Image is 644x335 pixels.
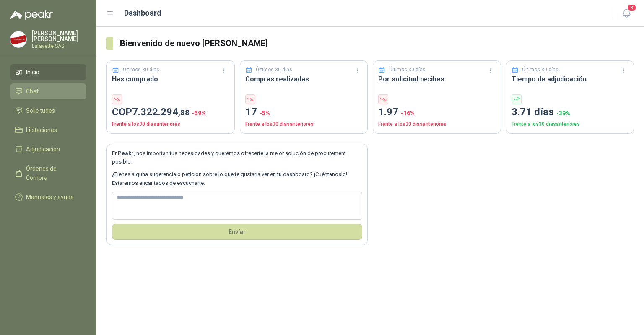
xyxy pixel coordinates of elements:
span: Inicio [26,68,39,77]
p: [PERSON_NAME] [PERSON_NAME] [32,30,86,42]
span: ,88 [178,108,190,117]
img: Logo peakr [10,10,53,20]
span: -59 % [192,110,206,117]
span: -5 % [260,110,270,117]
span: -39 % [556,110,570,117]
span: Adjudicación [26,145,60,154]
h3: Por solicitud recibes [378,74,496,84]
button: Envíar [112,224,362,240]
b: Peakr [118,150,134,156]
span: 7.322.294 [132,106,190,118]
p: Últimos 30 días [389,66,426,74]
p: Últimos 30 días [123,66,159,74]
span: Manuales y ayuda [26,192,74,202]
a: Licitaciones [10,122,86,138]
span: Solicitudes [26,106,55,115]
p: ¿Tienes alguna sugerencia o petición sobre lo que te gustaría ver en tu dashboard? ¡Cuéntanoslo! ... [112,170,362,187]
a: Adjudicación [10,141,86,157]
p: Lafayette SAS [32,44,86,49]
span: 8 [627,4,636,12]
p: En , nos importan tus necesidades y queremos ofrecerte la mejor solución de procurement posible. [112,149,362,166]
h1: Dashboard [124,7,161,19]
p: COP [112,104,229,120]
a: Manuales y ayuda [10,189,86,205]
span: Órdenes de Compra [26,164,78,182]
a: Chat [10,83,86,99]
h3: Tiempo de adjudicación [512,74,629,84]
a: Órdenes de Compra [10,161,86,186]
p: 1.97 [378,104,496,120]
p: Frente a los 30 días anteriores [112,120,229,128]
p: 17 [245,104,363,120]
h3: Compras realizadas [245,74,363,84]
p: Últimos 30 días [256,66,292,74]
p: Frente a los 30 días anteriores [512,120,629,128]
p: Frente a los 30 días anteriores [378,120,496,128]
p: Frente a los 30 días anteriores [245,120,363,128]
a: Solicitudes [10,103,86,119]
button: 8 [619,6,634,21]
img: Company Logo [10,31,26,47]
span: Chat [26,87,39,96]
p: Últimos 30 días [522,66,558,74]
h3: Bienvenido de nuevo [PERSON_NAME] [120,37,634,50]
span: -16 % [401,110,415,117]
h3: Has comprado [112,74,229,84]
a: Inicio [10,64,86,80]
p: 3.71 días [512,104,629,120]
span: Licitaciones [26,125,57,135]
